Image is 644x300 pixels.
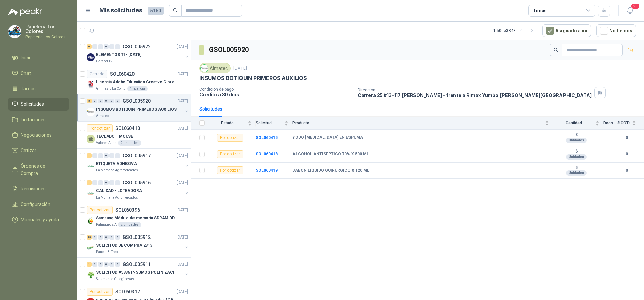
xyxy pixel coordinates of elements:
[177,44,188,50] p: [DATE]
[96,195,138,200] p: La Montaña Agromercados
[21,147,36,154] span: Cotizar
[177,153,188,159] p: [DATE]
[96,269,179,276] p: SOLICITUD #5336 INSUMOS POLINIZACIÓN
[115,262,120,267] div: 0
[99,6,142,15] h1: Mis solicitudes
[123,153,151,158] p: GSOL005917
[98,99,103,103] div: 0
[98,180,103,185] div: 0
[96,52,141,58] p: ELEMENTOS TI - [DATE]
[617,167,636,174] b: 0
[115,153,120,158] div: 0
[123,44,151,49] p: GSOL005922
[566,138,587,143] div: Unidades
[123,180,151,185] p: GSOL005916
[177,261,188,268] p: [DATE]
[77,67,191,94] a: CerradoSOL060420[DATE] Company LogoLicencia Adobe Education Creative Cloud for enterprise license...
[123,99,151,103] p: GSOL005920
[92,153,97,158] div: 0
[21,54,32,61] span: Inicio
[199,92,352,97] p: Crédito a 30 días
[8,67,69,80] a: Chat
[553,132,599,138] b: 3
[115,180,120,185] div: 0
[104,153,109,158] div: 0
[217,166,243,174] div: Por cotizar
[21,70,31,77] span: Chat
[177,180,188,186] p: [DATE]
[123,235,151,240] p: GSOL005912
[21,185,46,192] span: Remisiones
[21,162,63,177] span: Órdenes de Compra
[25,24,69,34] p: Papelería Los Colores
[617,121,631,125] span: # COTs
[87,244,95,252] img: Company Logo
[104,99,109,103] div: 0
[21,85,36,92] span: Tareas
[87,53,95,61] img: Company Logo
[617,117,644,130] th: # COTs
[96,86,126,91] p: Gimnasio La Colina
[87,233,190,255] a: 15 0 0 0 0 0 GSOL005912[DATE] Company LogoSOLICITUD DE COMPRA 2313Panela El Trébol
[631,3,640,9] span: 20
[21,216,59,223] span: Manuales y ayuda
[256,168,278,173] a: SOL060419
[8,113,69,126] a: Licitaciones
[87,99,92,103] div: 3
[115,289,140,294] p: SOL060317
[127,86,148,91] div: 1 licencia
[87,235,92,240] div: 15
[87,189,95,198] img: Company Logo
[98,44,103,49] div: 0
[624,5,636,17] button: 20
[109,99,114,103] div: 0
[177,234,188,241] p: [DATE]
[96,113,109,119] p: Almatec
[96,106,177,113] p: INSUMOS BOTIQUIN PRIMEROS AUXILIOS
[256,135,278,140] a: SOL060415
[553,117,603,130] th: Cantidad
[493,25,537,36] div: 1 - 50 de 3348
[209,45,250,55] h3: GSOL005920
[21,131,52,139] span: Negociaciones
[199,105,222,113] div: Solicitudes
[96,215,179,221] p: Samsung Módulo de memoria SDRAM DDR4 M393A2G40DB0 de 16 GB M393A2G40DB0-CPB
[92,44,97,49] div: 0
[96,188,142,194] p: CALIDAD - LOTEADORA
[542,24,591,37] button: Asignado a mi
[109,180,114,185] div: 0
[115,126,140,131] p: SOL060410
[603,117,617,130] th: Docs
[118,222,141,227] div: 2 Unidades
[87,206,113,214] div: Por cotizar
[8,8,42,16] img: Logo peakr
[87,81,95,89] img: Company Logo
[96,140,117,146] p: Valores Atlas
[87,271,95,279] img: Company Logo
[104,262,109,267] div: 0
[358,92,592,98] p: Carrera 25 #13-117 [PERSON_NAME] - frente a Rimax Yumbo , [PERSON_NAME][GEOGRAPHIC_DATA]
[358,88,592,92] p: Dirección
[21,100,44,108] span: Solicitudes
[25,35,69,39] p: Papeleria Los Colores
[8,198,69,211] a: Configuración
[96,59,112,64] p: Caracol TV
[87,152,190,173] a: 1 0 0 0 0 0 GSOL005917[DATE] Company LogoETIQUETA ADHESIVALa Montaña Agromercados
[292,152,369,157] b: ALCOHOL ANTISEPTICO 70% X 500 ML
[109,153,114,158] div: 0
[177,125,188,132] p: [DATE]
[201,65,208,72] img: Company Logo
[98,153,103,158] div: 0
[115,44,120,49] div: 0
[87,260,190,282] a: 1 0 0 0 0 0 GSOL005911[DATE] Company LogoSOLICITUD #5336 INSUMOS POLINIZACIÓNSalamanca Oleaginosa...
[87,217,95,225] img: Company Logo
[8,98,69,111] a: Solicitudes
[617,135,636,141] b: 0
[617,151,636,157] b: 0
[533,7,547,14] div: Todas
[292,121,544,125] span: Producto
[596,24,636,37] button: No Leídos
[123,262,151,267] p: GSOL005911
